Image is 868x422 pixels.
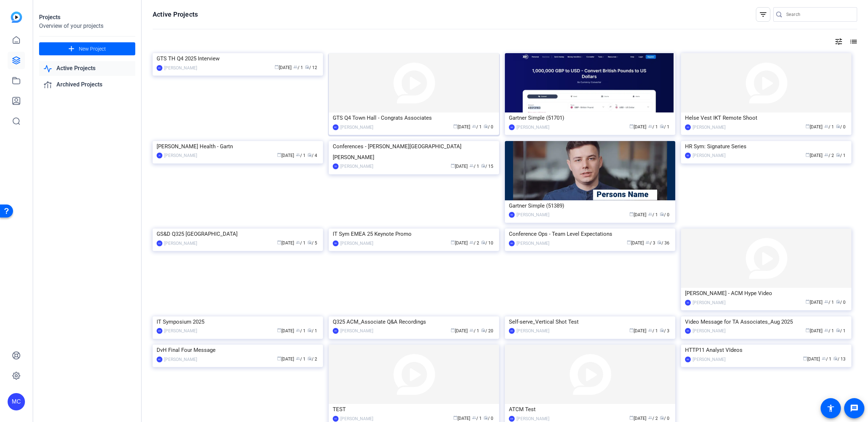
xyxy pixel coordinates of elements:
span: radio [484,415,488,420]
a: Active Projects [39,61,135,76]
span: / 1 [648,212,658,217]
div: SS [333,163,339,169]
div: [PERSON_NAME] [340,240,373,247]
span: radio [481,240,485,244]
span: [DATE] [277,357,294,362]
span: radio [481,163,485,168]
div: [PERSON_NAME] [164,327,197,334]
div: GG [157,240,162,246]
span: [DATE] [805,153,822,158]
span: / 1 [836,328,846,333]
span: / 2 [469,240,479,246]
span: [DATE] [277,153,294,158]
span: [DATE] [453,124,470,129]
span: New Project [79,45,106,53]
span: radio [657,240,661,244]
span: radio [307,356,312,361]
h1: Active Projects [153,10,198,19]
span: / 20 [481,328,493,333]
span: radio [836,299,840,304]
div: [PERSON_NAME] [340,327,373,334]
span: calendar_today [627,240,631,244]
span: / 0 [484,124,493,129]
div: DK [509,328,515,334]
span: / 1 [824,124,834,129]
mat-icon: add [67,44,76,54]
span: / 1 [822,357,831,362]
span: [DATE] [453,416,470,421]
span: calendar_today [453,415,458,420]
span: / 1 [293,65,303,70]
span: / 1 [648,124,658,129]
div: [PERSON_NAME] [164,152,197,159]
div: EM [157,328,162,334]
span: [DATE] [451,328,468,333]
div: KS [333,416,339,422]
span: group [646,240,650,244]
div: GTS TH Q4 2025 Interview [157,53,319,64]
div: MC [157,357,162,362]
span: radio [307,240,312,244]
div: IT Symposium 2025 [157,316,319,327]
div: Self-serve_Vertical Shot Test [509,316,671,327]
span: / 1 [824,300,834,305]
span: calendar_today [453,124,458,128]
span: [DATE] [629,328,646,333]
span: [DATE] [805,300,822,305]
span: [DATE] [803,357,820,362]
div: MJ [509,212,515,218]
span: calendar_today [277,356,281,361]
div: GS&D Q325 [GEOGRAPHIC_DATA] [157,229,319,239]
div: DK [685,328,691,334]
span: calendar_today [629,415,634,420]
div: [PERSON_NAME] [164,356,197,363]
div: EM [509,416,515,422]
span: / 0 [484,416,493,421]
span: calendar_today [277,153,281,157]
div: RH [333,240,339,246]
span: / 1 [472,124,482,129]
span: / 1 [836,153,846,158]
span: calendar_today [805,299,810,304]
span: calendar_today [629,328,634,332]
span: group [648,124,652,128]
span: / 3 [646,240,655,246]
span: group [824,124,829,128]
div: Helse Vest IKT Remote Shoot [685,112,847,123]
span: calendar_today [805,328,810,332]
span: group [472,124,476,128]
span: calendar_today [803,356,807,361]
div: ATCM Test [509,404,671,415]
span: / 2 [648,416,658,421]
span: radio [836,328,840,332]
span: group [824,328,829,332]
span: radio [481,328,485,332]
div: JK [157,153,162,158]
span: / 0 [836,300,846,305]
div: [PERSON_NAME] [516,124,549,131]
div: [PERSON_NAME] [164,64,197,72]
span: group [296,153,300,157]
span: [DATE] [629,212,646,217]
span: / 1 [296,357,306,362]
div: TEST [333,404,495,415]
mat-icon: list [848,37,857,46]
div: HTTP11 Analyst VIdeos [685,345,847,355]
div: MC [333,124,339,130]
span: [DATE] [451,240,468,246]
div: IT Sym EMEA 25 Keynote Promo [333,229,495,239]
span: / 0 [660,212,669,217]
div: RH [509,240,515,246]
span: radio [660,415,664,420]
span: radio [305,65,309,69]
div: [PERSON_NAME] [516,327,549,334]
div: [PERSON_NAME] Health - Gartn [157,141,319,152]
span: radio [836,153,840,157]
span: radio [833,356,838,361]
div: [PERSON_NAME] - ACM Hype Video [685,288,847,299]
div: [PERSON_NAME] [693,327,726,334]
span: group [822,356,826,361]
span: radio [660,212,664,216]
div: SS [685,300,691,306]
span: / 3 [660,328,669,333]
